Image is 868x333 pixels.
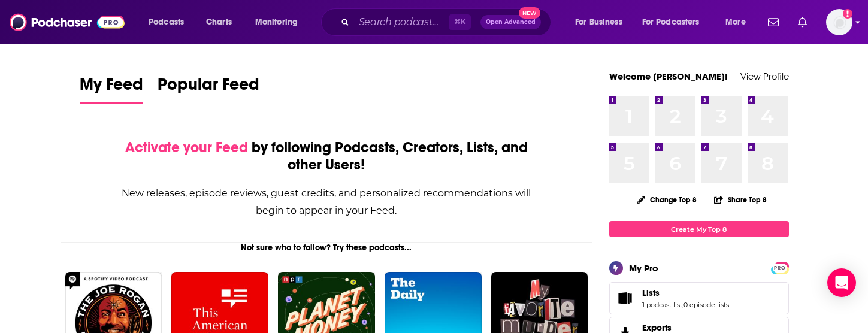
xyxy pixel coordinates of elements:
[247,13,313,32] button: open menu
[354,13,449,32] input: Search podcasts, credits, & more...
[683,301,729,309] a: 0 episode lists
[642,287,729,298] a: Lists
[717,13,761,32] button: open menu
[682,301,683,309] span: ,
[642,322,672,333] span: Exports
[740,71,789,82] a: View Profile
[198,13,239,32] a: Charts
[763,12,784,32] a: Show notifications dropdown
[158,74,259,102] span: Popular Feed
[843,9,852,19] svg: Add a profile image
[609,71,728,82] a: Welcome [PERSON_NAME]!
[486,19,536,25] span: Open Advanced
[826,9,852,35] button: Show profile menu
[332,8,562,36] div: Search podcasts, credits, & more...
[255,14,298,31] span: Monitoring
[80,74,143,104] a: My Feed
[629,262,658,274] div: My Pro
[827,268,856,297] div: Open Intercom Messenger
[773,263,787,272] a: PRO
[613,290,637,307] a: Lists
[149,14,184,31] span: Podcasts
[10,11,125,34] img: Podchaser - Follow, Share and Rate Podcasts
[725,14,746,31] span: More
[121,139,533,174] div: by following Podcasts, Creators, Lists, and other Users!
[609,282,789,314] span: Lists
[449,14,471,30] span: ⌘ K
[158,74,259,104] a: Popular Feed
[773,264,787,273] span: PRO
[140,13,199,32] button: open menu
[826,9,852,35] span: Logged in as camsdkc
[609,221,789,237] a: Create My Top 8
[630,192,704,207] button: Change Top 8
[634,13,717,32] button: open menu
[575,14,622,31] span: For Business
[642,301,682,309] a: 1 podcast list
[125,138,248,156] span: Activate your Feed
[480,15,541,29] button: Open AdvancedNew
[713,188,767,211] button: Share Top 8
[826,9,852,35] img: User Profile
[567,13,637,32] button: open menu
[121,184,533,219] div: New releases, episode reviews, guest credits, and personalized recommendations will begin to appe...
[519,7,540,19] span: New
[793,12,812,32] a: Show notifications dropdown
[80,74,143,102] span: My Feed
[642,287,660,298] span: Lists
[206,14,232,31] span: Charts
[642,14,700,31] span: For Podcasters
[61,243,593,253] div: Not sure who to follow? Try these podcasts...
